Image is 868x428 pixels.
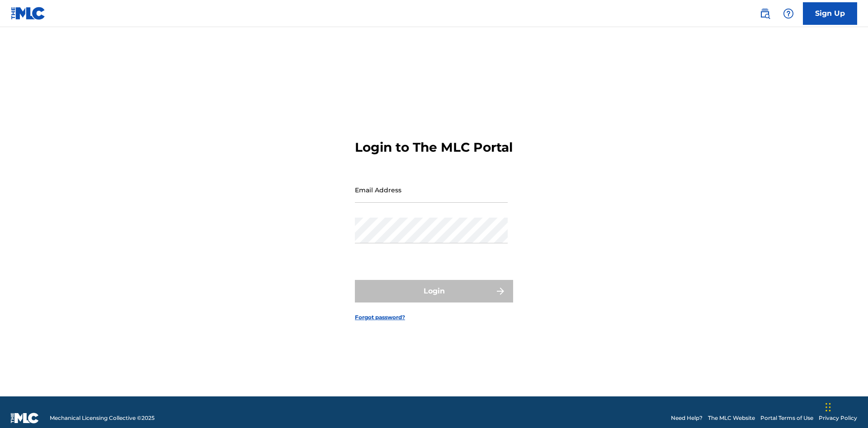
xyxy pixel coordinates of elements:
span: Mechanical Licensing Collective © 2025 [50,414,155,422]
img: logo [11,413,39,423]
a: Privacy Policy [819,414,857,422]
a: Public Search [756,5,774,23]
img: help [783,8,794,19]
h3: Login to The MLC Portal [355,140,513,155]
img: search [759,8,770,19]
a: Portal Terms of Use [760,414,813,422]
a: Forgot password? [355,313,405,321]
a: Need Help? [671,414,703,422]
a: Sign Up [803,2,857,25]
img: MLC Logo [11,7,46,20]
iframe: Chat Widget [823,385,868,428]
a: The MLC Website [708,414,755,422]
div: Drag [826,394,831,421]
div: Help [779,5,797,23]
